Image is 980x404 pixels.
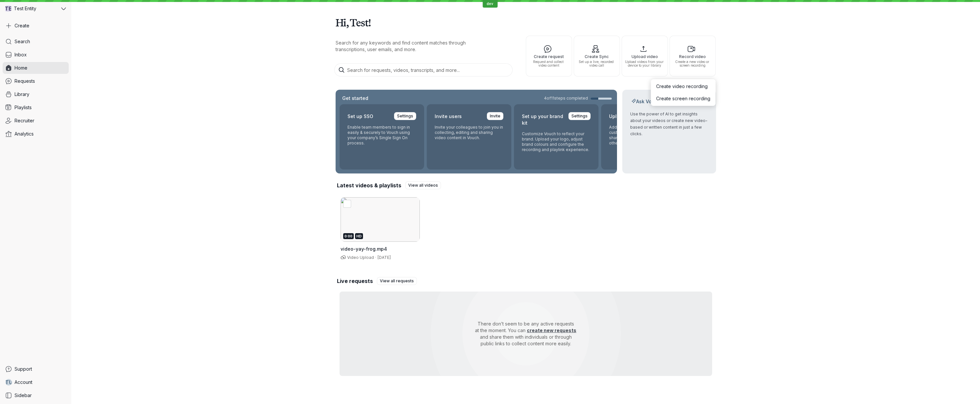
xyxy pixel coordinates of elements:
a: Recruiter [3,115,69,127]
a: Library [3,88,69,100]
h2: Latest videos & playlists [337,182,401,189]
div: HD [355,233,363,239]
a: Home [3,62,69,74]
a: Analytics [3,128,69,140]
span: · [374,255,378,260]
span: Account [15,379,32,386]
h2: Get started [341,95,370,102]
span: Upload videos from your device to your library [625,60,665,67]
a: View all videos [405,181,441,189]
div: Test Entity [3,3,60,15]
a: Inbox [3,49,69,61]
p: Add your companies logo to customise your experience when sharing videos or requests with others. [609,125,678,146]
a: Invite [487,112,503,120]
span: Playlists [15,104,32,111]
span: 4 of 11 steps completed [544,96,588,101]
p: Enable team members to sign in easily & securely to Vouch using your company’s Single Sign On pro... [347,125,416,146]
span: Support [15,366,32,372]
a: Settings [394,112,416,120]
span: T [5,5,9,12]
span: Record video [672,54,713,59]
p: Customize Vouch to reflect your brand. Upload your logo, adjust brand colours and configure the r... [522,131,591,152]
span: video-yay-frog.mp4 [341,246,387,252]
a: Search [3,36,69,47]
span: Create [15,22,29,29]
span: Create video recording [656,83,710,90]
span: Settings [571,113,588,119]
h2: Invite users [435,112,462,121]
span: View all videos [408,182,438,189]
a: View all requests [377,277,417,285]
span: E [9,5,12,12]
span: Settings [397,113,413,119]
p: Invite your colleagues to join you in collecting, editing and sharing video content in Vouch. [435,125,503,140]
span: T [5,379,9,386]
span: Request and collect video content [529,60,569,67]
h2: Live requests [337,277,373,285]
p: Search for any keywords and find content matches through transcriptions, user emails, and more. [336,40,494,53]
span: Create Sync [577,54,617,59]
span: Create a new video or screen recording [672,60,713,67]
span: U [9,379,13,386]
a: 4of11steps completed [544,96,612,101]
a: Playlists [3,102,69,113]
span: Invite [490,113,500,119]
p: Use the power of AI to get insights about your videos or create new video-based or written conten... [630,111,708,137]
a: create new requests [527,327,576,333]
span: Upload video [625,54,665,59]
a: TUAccount [3,376,69,388]
h2: Set up SSO [347,112,373,121]
span: [DATE] [378,255,391,260]
button: Create video recording [652,80,714,92]
span: Create request [529,54,569,59]
span: Recruiter [15,117,34,124]
a: Settings [568,112,591,120]
button: Create [3,20,69,32]
span: Sidebar [15,392,32,399]
button: Record videoCreate a new video or screen recording [670,36,716,77]
span: Set up a live, recorded video call [577,60,617,67]
span: Analytics [15,131,34,137]
div: Record videoCreate a new video or screen recording [651,79,716,106]
h2: Upload your logo [609,112,649,121]
a: Sidebar [3,389,69,401]
p: There don’t seem to be any active requests at the moment. You can and share them with individuals... [454,315,597,352]
a: Requests [3,75,69,87]
h1: Hi, Test! [336,13,716,32]
span: Library [15,91,29,98]
span: Create screen recording [656,95,710,102]
span: Home [15,65,27,71]
span: View all requests [380,278,414,284]
button: Create SyncSet up a live, recorded video call [574,36,620,77]
button: Create requestRequest and collect video content [526,36,572,77]
h2: Set up your brand kit [522,112,564,127]
span: Inbox [15,51,27,58]
button: TETest Entity [3,3,69,15]
h2: Ask Vouch [630,98,662,105]
span: Test Entity [14,5,36,12]
span: Video Upload [346,255,374,260]
div: 0:00 [343,233,354,239]
a: Support [3,363,69,375]
input: Search for requests, videos, transcripts, and more... [334,63,513,77]
button: Upload videoUpload videos from your device to your library [622,36,668,77]
span: Search [15,38,30,45]
button: Create screen recording [652,93,714,105]
span: Requests [15,78,35,84]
